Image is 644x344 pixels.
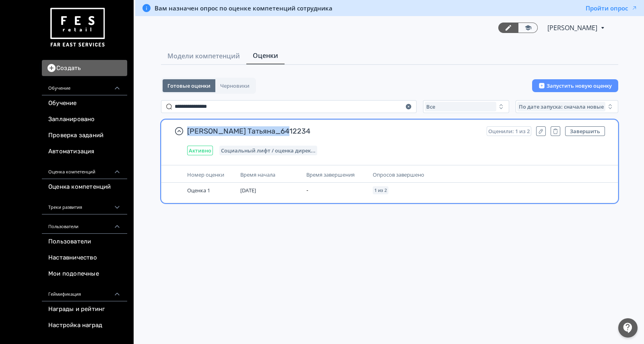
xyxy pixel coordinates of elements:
[565,126,605,136] button: Завершить
[42,266,127,282] a: Мои подопечные
[42,179,127,195] a: Оценка компетенций
[189,147,211,154] span: Активно
[48,5,106,50] img: https://files.teachbase.ru/system/account/57463/logo/medium-936fc5084dd2c598f50a98b9cbe0469a.png
[42,95,127,111] a: Обучение
[518,23,538,33] a: Переключиться в режим ученика
[42,128,127,144] a: Проверка заданий
[240,187,256,194] span: [DATE]
[303,183,369,198] td: -
[374,188,387,193] span: 1 из 2
[42,160,127,179] div: Оценка компетенций
[42,76,127,95] div: Обучение
[306,171,355,178] span: Время завершения
[547,23,599,33] span: Светлана Илюхина
[423,100,509,113] button: Все
[42,60,127,76] button: Создать
[240,171,275,178] span: Время начала
[42,301,127,317] a: Награды и рейтинг
[42,317,127,334] a: Настройка наград
[42,144,127,160] a: Автоматизация
[187,126,480,136] span: [PERSON_NAME] Татьяна_6412234
[586,4,638,12] button: Пройти опрос
[42,111,127,128] a: Запланировано
[42,234,127,250] a: Пользователи
[187,171,224,178] span: Номер оценки
[163,79,215,92] button: Готовые оценки
[42,214,127,234] div: Пользователи
[155,4,332,12] span: Вам назначен опрос по оценке компетенций сотрудника
[221,147,316,154] span: Социальный лифт / оценка директора магазина
[42,195,127,214] div: Треки развития
[42,250,127,266] a: Наставничество
[167,82,211,89] span: Готовые оценки
[516,100,618,113] button: По дате запуска: сначала новые
[488,128,530,134] span: Оценили: 1 из 2
[215,79,254,92] button: Черновики
[373,171,424,178] span: Опросов завершено
[426,103,435,110] span: Все
[187,187,210,194] span: Оценка 1
[532,79,618,92] button: Запустить новую оценку
[519,103,604,110] span: По дате запуска: сначала новые
[253,51,278,60] span: Оценки
[167,51,240,61] span: Модели компетенций
[42,282,127,301] div: Геймификация
[220,82,250,89] span: Черновики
